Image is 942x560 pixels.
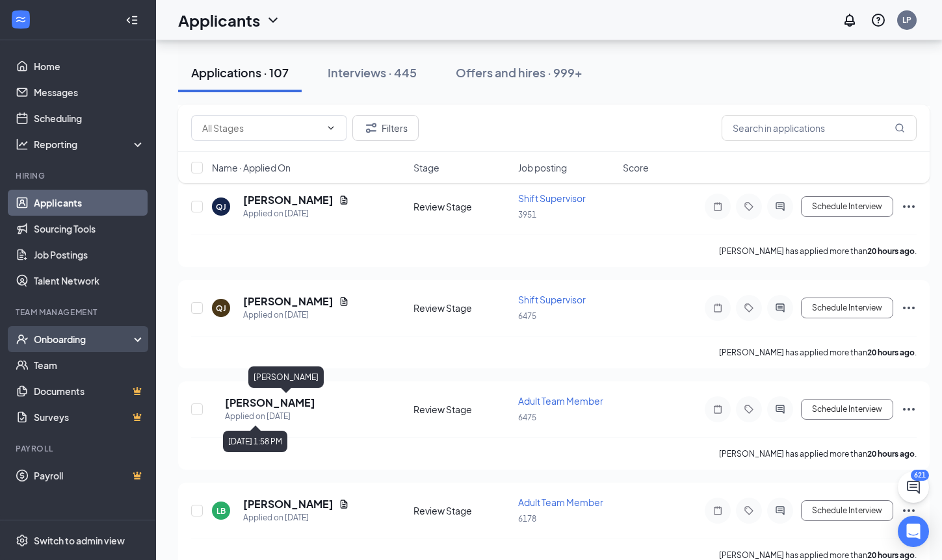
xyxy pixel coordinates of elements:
svg: Ellipses [901,300,917,316]
svg: Note [710,201,726,212]
button: Schedule Interview [801,399,893,420]
span: 6178 [518,514,536,524]
a: DocumentsCrown [34,378,145,404]
svg: Filter [363,120,379,136]
a: Talent Network [34,268,145,294]
div: Review Stage [413,403,510,416]
div: Review Stage [413,200,510,213]
p: [PERSON_NAME] has applied more than . [719,448,917,459]
div: Review Stage [413,504,510,517]
input: All Stages [202,121,321,135]
button: Schedule Interview [801,500,893,521]
span: Score [623,161,649,174]
svg: ActiveChat [772,404,788,414]
span: Shift Supervisor [518,192,586,204]
div: QJ [216,303,226,314]
svg: Settings [16,534,29,547]
svg: ChevronDown [326,123,336,133]
div: Payroll [16,443,142,454]
div: Onboarding [34,333,134,346]
a: Sourcing Tools [34,216,145,242]
div: Open Intercom Messenger [898,516,929,547]
svg: QuestionInfo [870,12,886,28]
p: [PERSON_NAME] has applied more than . [719,246,917,257]
svg: Document [339,499,349,509]
h5: [PERSON_NAME] [243,497,334,511]
div: Switch to admin view [34,534,125,547]
div: Applied on [DATE] [243,511,349,524]
div: QJ [216,201,226,212]
svg: UserCheck [16,333,29,346]
svg: Analysis [16,138,29,151]
a: SurveysCrown [34,404,145,430]
span: Job posting [518,161,567,174]
div: Hiring [16,170,142,181]
button: Filter Filters [352,115,419,141]
svg: Ellipses [901,199,917,214]
a: Home [34,53,145,79]
svg: MagnifyingGlass [895,123,905,133]
div: 621 [911,470,929,481]
svg: WorkstreamLogo [14,13,27,26]
div: Reporting [34,138,146,151]
span: 6475 [518,311,536,321]
svg: Note [710,505,726,516]
svg: ChatActive [906,479,921,495]
a: Scheduling [34,105,145,131]
svg: Notifications [842,12,857,28]
div: LB [216,505,226,516]
svg: Note [710,404,726,414]
h5: [PERSON_NAME] [243,294,334,309]
svg: ChevronDown [265,12,281,28]
span: 6475 [518,413,536,422]
div: Applied on [DATE] [243,207,349,220]
div: Interviews · 445 [328,64,417,81]
span: Name · Applied On [212,161,291,174]
div: Team Management [16,307,142,318]
div: Applied on [DATE] [243,309,349,322]
svg: Tag [741,404,757,414]
input: Search in applications [722,115,917,141]
svg: Collapse [125,14,138,27]
a: Applicants [34,190,145,216]
span: Stage [413,161,439,174]
a: Messages [34,79,145,105]
svg: Document [339,296,349,307]
h5: [PERSON_NAME] [225,396,315,410]
b: 20 hours ago [867,348,915,357]
div: Applied on [DATE] [225,410,315,423]
svg: Tag [741,201,757,212]
span: Adult Team Member [518,395,603,407]
div: Offers and hires · 999+ [456,64,582,81]
b: 20 hours ago [867,449,915,459]
span: Adult Team Member [518,496,603,508]
svg: ActiveChat [772,201,788,212]
svg: Tag [741,505,757,516]
svg: ActiveChat [772,303,788,313]
svg: Note [710,303,726,313]
a: Team [34,352,145,378]
b: 20 hours ago [867,246,915,256]
svg: Tag [741,303,757,313]
div: LP [902,14,911,25]
p: [PERSON_NAME] has applied more than . [719,347,917,358]
svg: ActiveChat [772,505,788,516]
span: 3951 [518,210,536,220]
svg: Ellipses [901,401,917,417]
div: [DATE] 1:58 PM [223,431,287,452]
div: Review Stage [413,301,510,314]
h1: Applicants [178,9,260,31]
svg: Document [339,195,349,205]
div: [PERSON_NAME] [248,366,324,388]
b: 20 hours ago [867,550,915,560]
button: Schedule Interview [801,298,893,318]
button: Schedule Interview [801,196,893,217]
button: ChatActive [898,472,929,503]
a: Job Postings [34,242,145,268]
svg: Ellipses [901,503,917,518]
h5: [PERSON_NAME] [243,193,334,207]
span: Shift Supervisor [518,294,586,305]
div: Applications · 107 [191,64,289,81]
a: PayrollCrown [34,463,145,489]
